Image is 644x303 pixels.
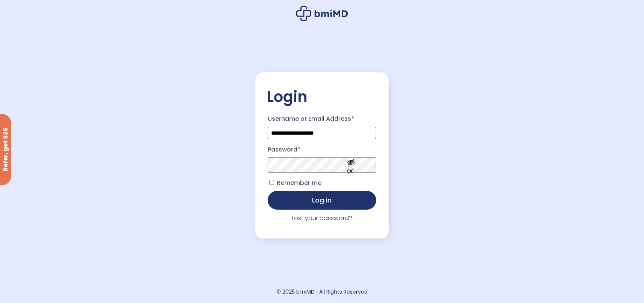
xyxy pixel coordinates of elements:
[267,87,377,106] h2: Login
[277,178,321,187] span: Remember me
[269,180,274,185] input: Remember me
[276,286,368,297] div: © 2025 bmiMD | All Rights Reserved
[330,152,372,178] button: Show password
[268,113,376,125] label: Username or Email Address
[268,144,376,156] label: Password
[268,191,376,210] button: Log in
[292,214,352,222] a: Lost your password?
